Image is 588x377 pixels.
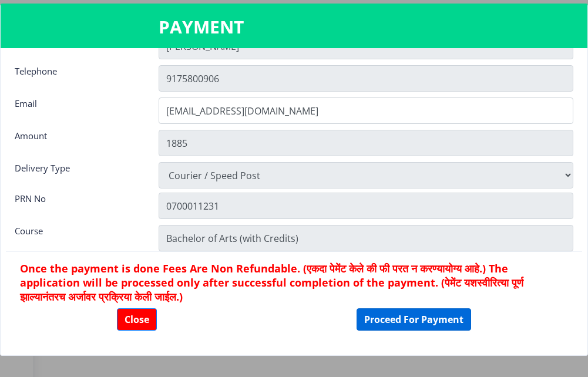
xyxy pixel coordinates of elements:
input: Email [159,97,573,124]
input: Telephone [159,65,573,92]
div: Delivery Type [6,162,150,186]
button: Close [117,308,157,331]
button: Proceed For Payment [357,308,471,331]
h6: Once the payment is done Fees Are Non Refundable. (एकदा पेमेंट केले की फी परत न करण्यायोग्य आहे.)... [20,261,568,304]
div: PRN No [6,193,150,216]
input: Zipcode [159,225,573,251]
input: Zipcode [159,193,573,219]
div: Course [6,225,150,248]
input: Amount [159,130,573,156]
div: Email [6,97,150,121]
h3: PAYMENT [159,15,429,39]
div: Amount [6,130,150,153]
div: Telephone [6,65,150,89]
